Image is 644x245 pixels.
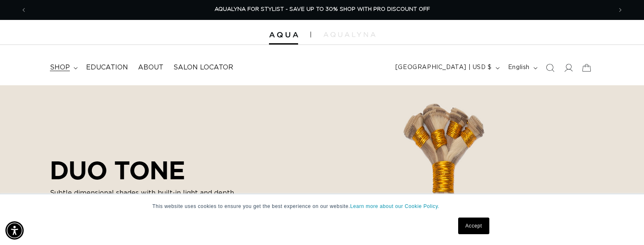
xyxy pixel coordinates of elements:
a: Salon Locator [168,58,238,77]
img: aqualyna.com [323,32,375,37]
span: shop [50,63,70,72]
a: About [133,58,168,77]
span: [GEOGRAPHIC_DATA] | USD $ [395,63,492,72]
p: Subtle dimensional shades with built-in light and depth. [50,188,237,198]
p: This website uses cookies to ensure you get the best experience on our website. [153,203,492,210]
span: Education [86,63,128,72]
button: English [503,60,541,76]
h2: DUO TONE [50,156,237,185]
a: Education [81,58,133,77]
span: AQUALYNA FOR STYLIST - SAVE UP TO 30% SHOP WITH PRO DISCOUNT OFF [215,7,430,12]
span: Salon Locator [173,63,233,72]
span: About [138,63,163,72]
summary: shop [45,58,81,77]
button: Previous announcement [15,2,33,18]
div: Accessibility Menu [5,221,24,240]
button: Next announcement [611,2,629,18]
span: English [508,63,530,72]
summary: Search [541,59,559,77]
img: Aqua Hair Extensions [269,32,298,38]
a: Learn more about our Cookie Policy. [350,203,439,209]
a: Accept [458,218,489,234]
button: [GEOGRAPHIC_DATA] | USD $ [390,60,503,76]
